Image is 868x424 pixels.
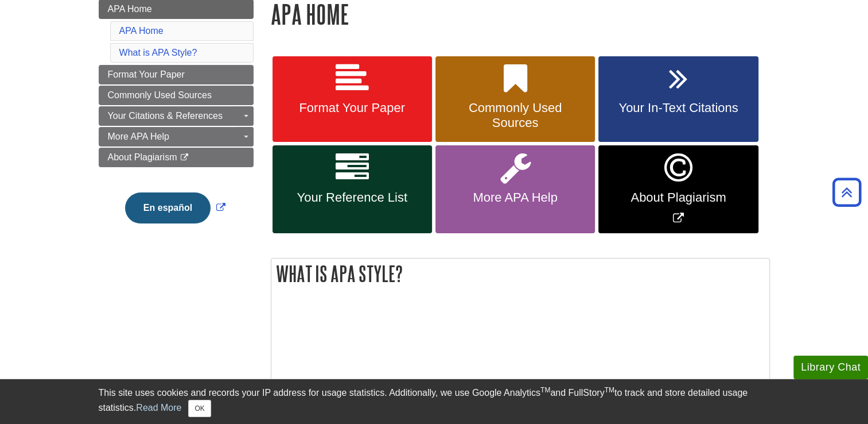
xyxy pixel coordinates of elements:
[281,101,423,115] span: Format Your Paper
[99,386,770,417] div: This site uses cookies and records your IP address for usage statistics. Additionally, we use Goo...
[598,145,758,233] a: Link opens in new window
[607,101,749,115] span: Your In-Text Citations
[435,145,595,233] a: More APA Help
[108,90,212,100] span: Commonly Used Sources
[108,111,223,121] span: Your Citations & References
[108,132,169,141] span: More APA Help
[273,56,432,142] a: Format Your Paper
[108,152,177,162] span: About Plagiarism
[99,127,254,147] a: More APA Help
[99,65,254,84] a: Format Your Paper
[607,190,749,205] span: About Plagiarism
[99,106,254,126] a: Your Citations & References
[598,56,758,142] a: Your In-Text Citations
[793,356,868,379] button: Library Chat
[99,148,254,167] a: About Plagiarism
[273,145,432,233] a: Your Reference List
[435,56,595,142] a: Commonly Used Sources
[444,190,586,205] span: More APA Help
[188,400,211,417] button: Close
[122,203,228,213] a: Link opens in new window
[444,101,586,130] span: Commonly Used Sources
[281,190,423,205] span: Your Reference List
[119,26,164,36] a: APA Home
[108,70,185,79] span: Format Your Paper
[605,386,614,394] sup: TM
[180,154,189,161] i: This link opens in a new window
[119,48,197,57] a: What is APA Style?
[108,4,152,14] span: APA Home
[828,184,865,200] a: Back to Top
[540,386,550,394] sup: TM
[271,259,769,289] h2: What is APA Style?
[125,192,211,223] button: En español
[136,403,181,413] a: Read More
[99,86,254,105] a: Commonly Used Sources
